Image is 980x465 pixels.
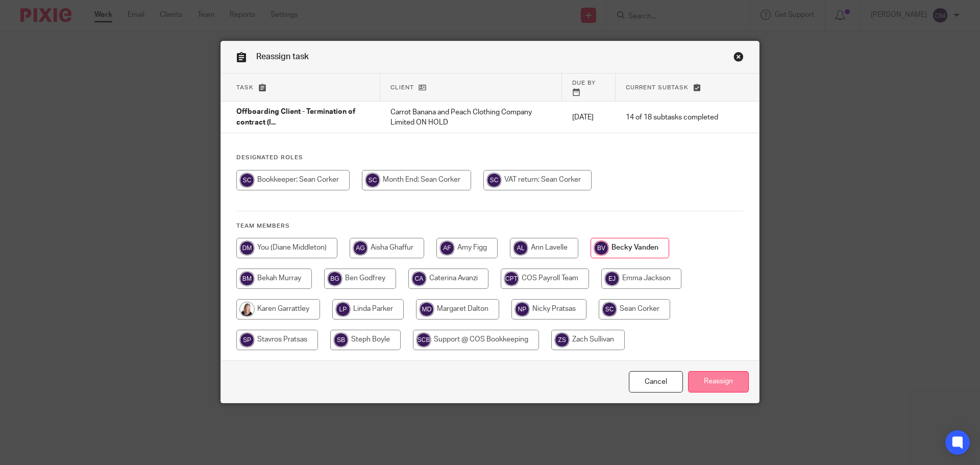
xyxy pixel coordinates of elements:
[256,53,309,61] span: Reassign task
[390,107,552,128] p: Carrot Banana and Peach Clothing Company Limited ON HOLD
[390,85,414,90] span: Client
[629,371,683,393] a: Close this dialog window
[236,222,744,230] h4: Team members
[626,85,689,90] span: Current subtask
[733,52,744,65] a: Close this dialog window
[572,80,596,86] span: Due by
[236,85,254,90] span: Task
[236,109,355,127] span: Offboarding Client - Termination of contract (l...
[572,112,605,123] p: [DATE]
[236,154,744,162] h4: Designated Roles
[616,102,728,133] td: 14 of 18 subtasks completed
[688,371,749,393] input: Reassign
